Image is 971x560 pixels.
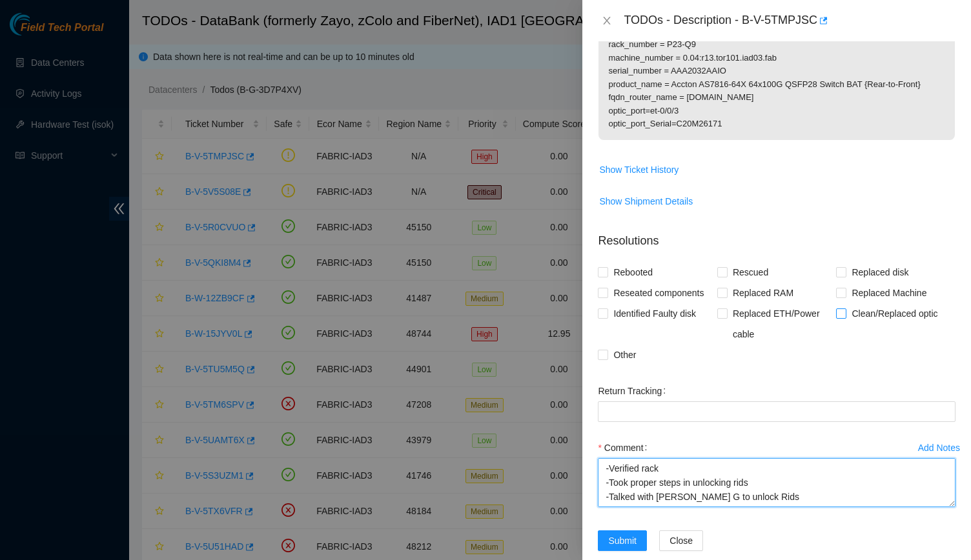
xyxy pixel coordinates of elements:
label: Comment [598,437,652,458]
span: Reseated components [608,283,709,303]
button: Submit [598,530,647,551]
span: Replaced Machine [846,283,932,303]
button: Show Shipment Details [598,191,693,212]
button: Close [659,530,703,551]
span: Replaced RAM [728,283,799,303]
span: Replaced disk [846,262,914,283]
span: Identified Faulty disk [608,303,701,324]
p: Resolutions [598,222,956,250]
input: Return Tracking [598,401,956,422]
span: Replaced ETH/Power cable [728,303,837,345]
span: Rescued [728,262,773,283]
div: Add Notes [918,443,960,452]
button: Close [598,15,616,27]
button: Show Ticket History [598,159,679,180]
span: Other [608,345,641,365]
span: Submit [608,534,637,548]
span: Close [669,534,693,548]
span: Show Ticket History [599,163,679,177]
label: Return Tracking [598,381,671,401]
span: close [602,15,612,26]
span: Rebooted [608,262,658,283]
div: TODOs - Description - B-V-5TMPJSC [624,10,956,31]
span: Show Shipment Details [599,194,693,208]
button: Add Notes [917,437,961,458]
textarea: Comment [598,458,956,507]
span: Clean/Replaced optic [846,303,943,324]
